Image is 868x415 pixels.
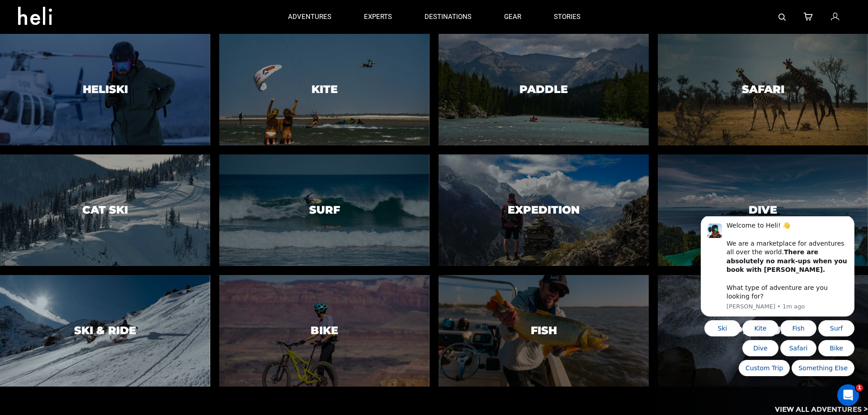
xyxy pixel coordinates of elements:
button: Quick reply: Fish [93,104,129,120]
span: 1 [856,384,863,392]
p: View All Adventures > [775,405,868,415]
h3: Dive [749,204,777,216]
h3: Surf [309,204,340,216]
h3: Fish [531,325,557,336]
p: Message from Carl, sent 1m ago [39,86,160,94]
img: Profile image for Carl [20,7,35,22]
h3: Ski & Ride [74,325,136,336]
b: There are absolutely no mark-ups when you book with [PERSON_NAME]. [39,32,160,57]
div: Message content [39,5,160,84]
button: Quick reply: Surf [131,104,167,120]
h3: Expedition [508,204,580,216]
h3: Paddle [519,84,568,95]
h3: Heliski [83,84,128,95]
iframe: Intercom live chat [837,384,859,406]
p: destinations [425,12,472,22]
img: search-bar-icon.svg [778,14,786,21]
a: PremiumPremium image [658,275,868,387]
h3: Cat Ski [82,204,128,216]
button: Quick reply: Dive [55,124,91,140]
h3: Kite [311,84,338,95]
p: experts [364,12,392,22]
button: Quick reply: Bike [131,124,167,140]
iframe: Intercom notifications message [687,216,868,382]
div: Welcome to Heli! 👋 We are a marketplace for adventures all over the world. What type of adventure... [39,5,160,84]
div: Quick reply options [14,104,167,160]
button: Quick reply: Ski [17,104,53,120]
p: adventures [288,12,331,22]
h3: Bike [311,325,338,336]
h3: Safari [742,84,784,95]
button: Quick reply: Safari [93,124,129,140]
button: Quick reply: Custom Trip [52,144,103,160]
button: Quick reply: Kite [55,104,91,120]
button: Quick reply: Something Else [104,144,167,160]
